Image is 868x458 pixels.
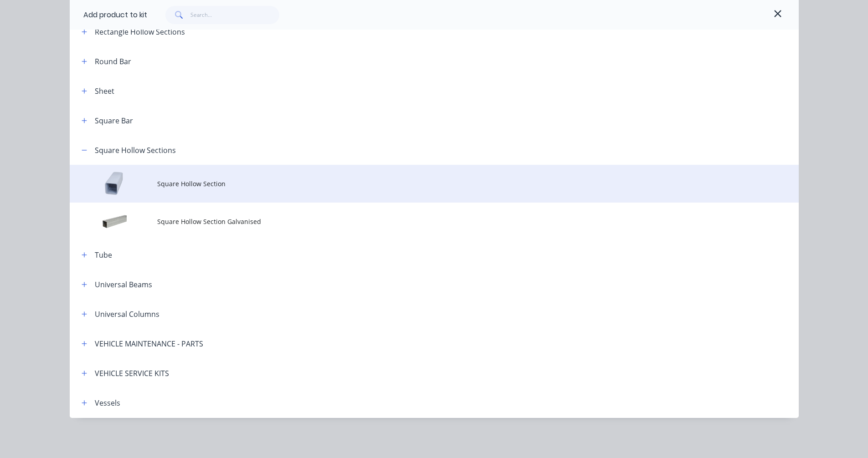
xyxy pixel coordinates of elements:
div: Universal Beams [95,279,152,290]
div: Tube [95,249,112,260]
div: Square Bar [95,115,133,126]
div: Round Bar [95,56,131,67]
div: Add product to kit [83,10,147,20]
div: VEHICLE SERVICE KITS [95,368,169,379]
input: Search... [190,6,279,24]
div: VEHICLE MAINTENANCE - PARTS [95,338,203,349]
span: Square Hollow Section Galvanised [157,217,670,226]
div: Rectangle Hollow Sections [95,26,185,37]
span: Square Hollow Section [157,179,670,188]
div: Vessels [95,397,120,408]
div: Square Hollow Sections [95,145,176,156]
div: Universal Columns [95,309,159,320]
div: Sheet [95,86,114,97]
